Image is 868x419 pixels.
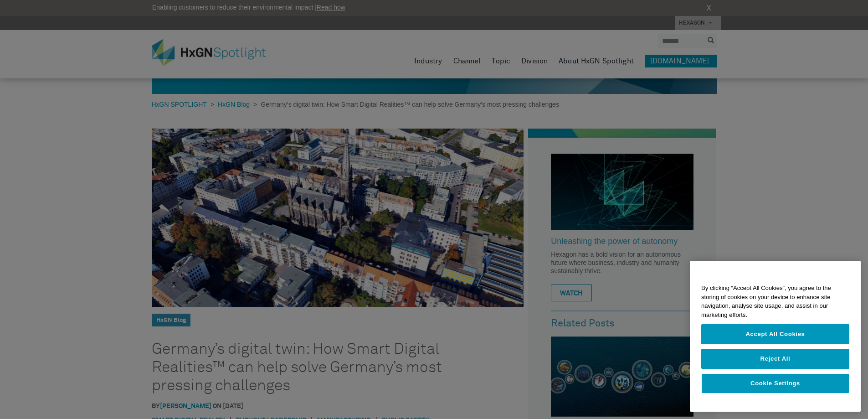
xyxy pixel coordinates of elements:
[690,261,861,412] div: Privacy
[701,373,849,393] button: Cookie Settings
[701,324,849,344] button: Accept All Cookies
[701,349,849,369] button: Reject All
[690,261,861,412] div: Cookie banner
[690,279,861,324] div: By clicking “Accept All Cookies”, you agree to the storing of cookies on your device to enhance s...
